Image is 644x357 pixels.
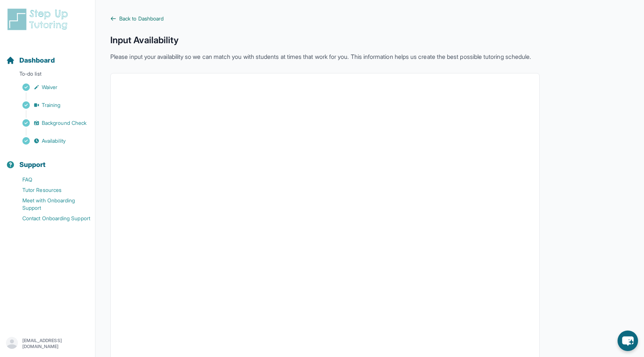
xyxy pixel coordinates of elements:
[42,137,66,145] span: Availability
[22,338,89,350] p: [EMAIL_ADDRESS][DOMAIN_NAME]
[6,100,95,110] a: Training
[110,34,540,46] h1: Input Availability
[6,136,95,146] a: Availability
[6,174,95,185] a: FAQ
[42,101,61,109] span: Training
[6,118,95,128] a: Background Check
[19,159,46,170] span: Support
[119,15,164,22] span: Back to Dashboard
[6,195,95,213] a: Meet with Onboarding Support
[3,70,92,80] p: To-do list
[3,148,92,173] button: Support
[110,15,540,22] a: Back to Dashboard
[6,82,95,92] a: Waiver
[3,43,92,69] button: Dashboard
[42,83,57,91] span: Waiver
[6,337,89,350] button: [EMAIL_ADDRESS][DOMAIN_NAME]
[6,55,55,66] a: Dashboard
[42,119,86,127] span: Background Check
[6,185,95,195] a: Tutor Resources
[110,52,540,61] p: Please input your availability so we can match you with students at times that work for you. This...
[19,55,55,66] span: Dashboard
[6,7,72,31] img: logo
[6,213,95,224] a: Contact Onboarding Support
[618,331,638,351] button: chat-button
